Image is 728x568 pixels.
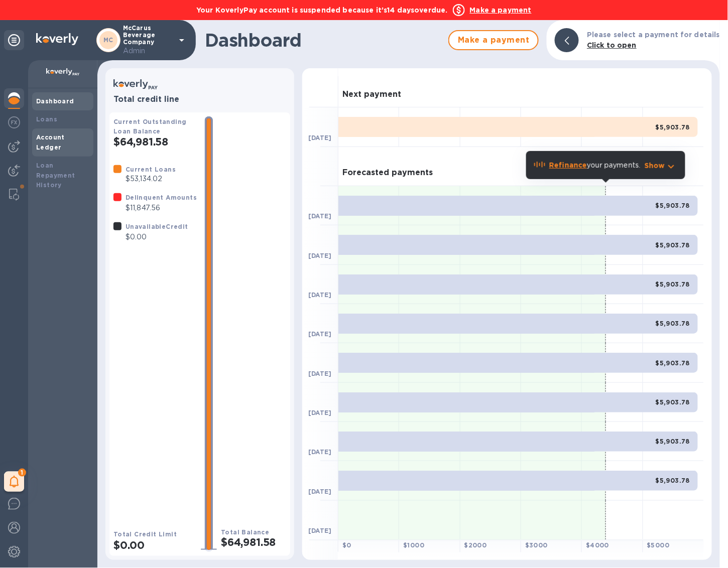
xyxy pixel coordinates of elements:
[8,116,20,128] img: Foreign exchange
[123,46,173,56] p: Admin
[656,241,690,249] b: $5,903.78
[308,291,332,299] b: [DATE]
[656,123,690,131] b: $5,903.78
[549,160,641,171] p: your payments.
[36,97,74,105] b: Dashboard
[126,174,176,184] p: $53,134.02
[4,30,24,50] div: Unpin categories
[308,330,332,338] b: [DATE]
[113,95,286,104] h3: Total credit line
[656,398,690,406] b: $5,903.78
[113,118,187,135] b: Current Outstanding Loan Balance
[123,25,173,56] p: McCarus Beverage Company
[126,166,176,173] b: Current Loans
[113,530,177,538] b: Total Credit Limit
[18,469,26,477] span: 1
[587,41,637,49] b: Click to open
[36,133,65,151] b: Account Ledger
[308,134,332,141] b: [DATE]
[221,528,269,536] b: Total Balance
[308,488,332,495] b: [DATE]
[586,542,609,549] b: $ 4000
[126,203,197,213] p: $11,847.56
[126,223,188,230] b: Unavailable Credit
[221,536,286,549] h2: $64,981.58
[656,438,690,445] b: $5,903.78
[113,539,197,552] h2: $0.00
[308,448,332,456] b: [DATE]
[308,527,332,534] b: [DATE]
[36,115,57,123] b: Loans
[196,6,448,14] b: Your KoverlyPay account is suspended because it’s 14 days overdue.
[464,542,487,549] b: $ 2000
[470,6,532,14] b: Make a payment
[342,168,433,178] h3: Forecasted payments
[308,409,332,416] b: [DATE]
[36,33,78,45] img: Logo
[448,30,539,50] button: Make a payment
[308,212,332,220] b: [DATE]
[113,135,197,148] h2: $64,981.58
[645,161,665,171] p: Show
[403,542,424,549] b: $ 1000
[656,280,690,288] b: $5,903.78
[36,162,75,189] b: Loan Repayment History
[308,370,332,377] b: [DATE]
[457,34,530,46] span: Make a payment
[656,359,690,367] b: $5,903.78
[656,202,690,209] b: $5,903.78
[308,252,332,259] b: [DATE]
[525,542,548,549] b: $ 3000
[587,31,720,39] b: Please select a payment for details
[342,90,401,99] h3: Next payment
[103,36,113,44] b: MC
[549,161,587,169] b: Refinance
[342,542,351,549] b: $ 0
[656,320,690,327] b: $5,903.78
[126,194,197,201] b: Delinquent Amounts
[645,161,677,171] button: Show
[205,30,443,51] h1: Dashboard
[126,232,188,242] p: $0.00
[656,477,690,484] b: $5,903.78
[647,542,670,549] b: $ 5000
